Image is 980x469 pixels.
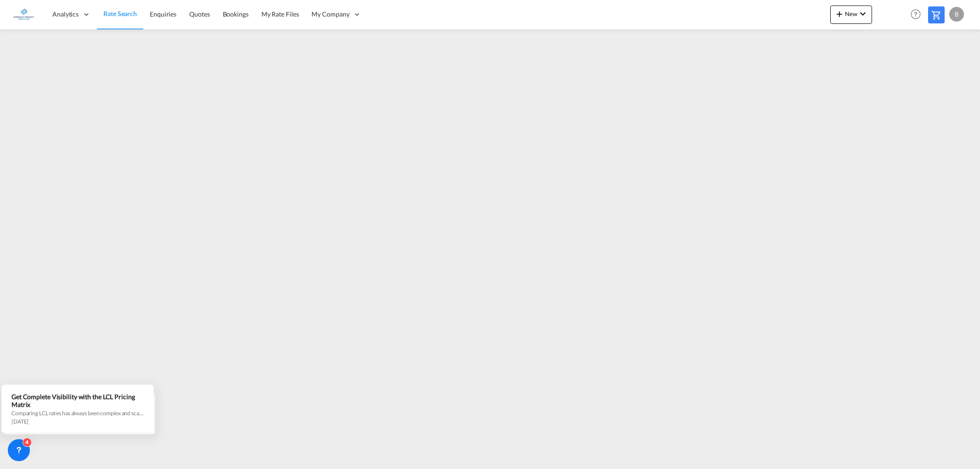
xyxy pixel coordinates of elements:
[834,10,868,17] span: New
[189,10,210,18] span: Quotes
[103,10,137,17] span: Rate Search
[949,7,964,22] div: B
[857,8,868,19] md-icon: icon-chevron-down
[908,6,923,22] span: Help
[52,10,79,19] span: Analytics
[14,4,34,25] img: e1326340b7c511ef854e8d6a806141ad.jpg
[223,10,249,18] span: Bookings
[261,10,299,18] span: My Rate Files
[830,6,872,24] button: icon-plus 400-fgNewicon-chevron-down
[834,8,845,19] md-icon: icon-plus 400-fg
[312,10,349,19] span: My Company
[908,6,928,23] div: Help
[150,10,176,18] span: Enquiries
